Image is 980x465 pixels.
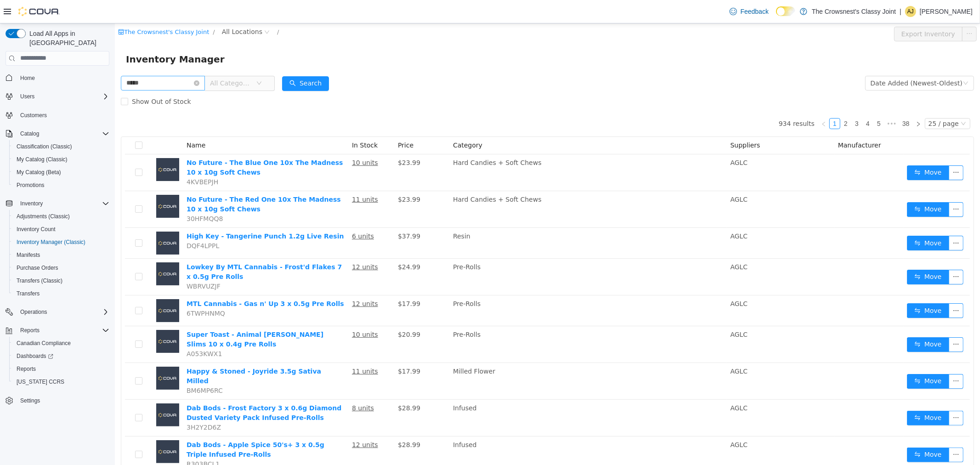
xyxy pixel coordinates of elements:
a: Purchase Orders [13,262,62,273]
span: Canadian Compliance [13,338,109,349]
img: No Future - The Blue One 10x The Madness 10 x 10g Soft Chews placeholder [41,135,64,158]
li: 3 [736,95,748,106]
span: Adjustments (Classic) [13,211,109,222]
span: Settings [20,397,40,404]
span: Transfers (Classic) [13,275,109,286]
a: Customers [17,110,51,121]
a: Super Toast - Animal [PERSON_NAME] Slims 10 x 0.4g Pre Rolls [72,307,209,324]
button: Inventory [2,197,113,210]
td: Pre-Rolls [334,272,612,303]
span: Home [17,72,109,84]
button: Reports [9,363,113,375]
span: [US_STATE] CCRS [17,378,64,386]
a: icon: shopThe Crowsnest's Classy Joint [3,5,94,12]
button: icon: swapMove [792,212,834,227]
u: 11 units [237,172,263,180]
a: Settings [17,395,44,406]
img: Happy & Stoned - Joyride 3.5g Sativa Milled placeholder [41,343,64,366]
a: Inventory Manager (Classic) [13,237,89,248]
li: 1 [714,95,725,106]
button: Users [17,91,38,102]
span: My Catalog (Beta) [13,167,109,178]
button: Classification (Classic) [9,140,113,153]
span: Load All Apps in [GEOGRAPHIC_DATA] [26,29,109,47]
li: Previous Page [703,95,714,106]
span: Transfers (Classic) [17,277,62,284]
a: Manifests [13,250,44,261]
span: $37.99 [283,209,306,216]
button: Purchase Orders [9,261,113,274]
span: Catalog [20,130,39,137]
button: Transfers (Classic) [9,274,113,287]
button: Inventory [17,198,46,209]
button: My Catalog (Beta) [9,166,113,179]
a: 3 [737,95,747,105]
u: 8 units [237,381,259,388]
button: icon: swapMove [792,351,834,365]
i: icon: shop [3,6,9,11]
button: icon: swapMove [792,280,834,295]
li: 4 [748,95,759,106]
span: 30HFMQQ8 [72,192,108,199]
button: Inventory Count [9,223,113,236]
a: 38 [785,95,798,105]
u: 12 units [237,418,263,425]
button: Catalog [2,127,113,140]
a: 4 [748,95,758,105]
td: Pre-Rolls [334,303,612,340]
li: Next 5 Pages [770,95,784,106]
a: Dab Bods - Frost Factory 3 x 0.6g Diamond Dusted Variety Pack Infused Pre-Rolls [72,381,227,398]
button: icon: ellipsis [834,246,849,261]
span: Reports [13,363,109,374]
a: MTL Cannabis - Gas n' Up 3 x 0.5g Pre Rolls [72,277,229,284]
img: No Future - The Red One 10x The Madness 10 x 10g Soft Chews placeholder [41,171,64,194]
span: AGLC [616,136,633,143]
p: | [900,6,901,17]
span: Users [17,91,109,102]
span: Manifests [13,250,109,261]
span: Inventory Manager [11,28,115,43]
span: Manufacturer [723,118,766,125]
u: 12 units [237,240,263,247]
button: Manifests [9,249,113,261]
img: Lowkey By MTL Cannabis - Frost'd Flakes 7 x 0.5g Pre Rolls placeholder [41,239,64,262]
span: $24.99 [283,240,306,247]
li: 38 [784,95,798,106]
span: Classification (Classic) [13,141,109,152]
span: Dashboards [17,352,53,360]
img: Super Toast - Animal Mintz Slims 10 x 0.4g Pre Rolls placeholder [41,306,64,329]
a: Canadian Compliance [13,338,74,349]
span: R303BCL1 [72,437,105,444]
button: icon: ellipsis [834,387,849,402]
span: Canadian Compliance [17,340,71,347]
span: My Catalog (Beta) [17,169,61,176]
button: Users [2,90,113,103]
nav: Complex example [6,68,109,431]
span: $17.99 [283,277,306,284]
a: 5 [759,95,769,105]
span: $23.99 [283,172,306,180]
span: AGLC [616,277,633,284]
div: 25 / page [814,95,844,105]
button: icon: swapMove [792,424,834,439]
span: Dashboards [13,351,109,362]
li: Next Page [798,95,809,106]
td: Pre-Rolls [334,235,612,272]
span: Reports [17,325,109,336]
i: icon: right [801,98,806,103]
button: Reports [2,324,113,337]
button: [US_STATE] CCRS [9,375,113,388]
img: Cova [18,7,60,16]
span: $17.99 [283,344,306,352]
u: 6 units [237,209,259,216]
span: AGLC [616,209,633,216]
span: My Catalog (Classic) [13,154,109,165]
span: Suppliers [616,118,646,125]
button: icon: swapMove [792,246,834,261]
span: Settings [17,395,109,406]
li: 934 results [664,95,700,106]
span: / [162,5,164,12]
u: 10 units [237,136,263,143]
span: AGLC [616,172,633,180]
a: 1 [715,95,725,105]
